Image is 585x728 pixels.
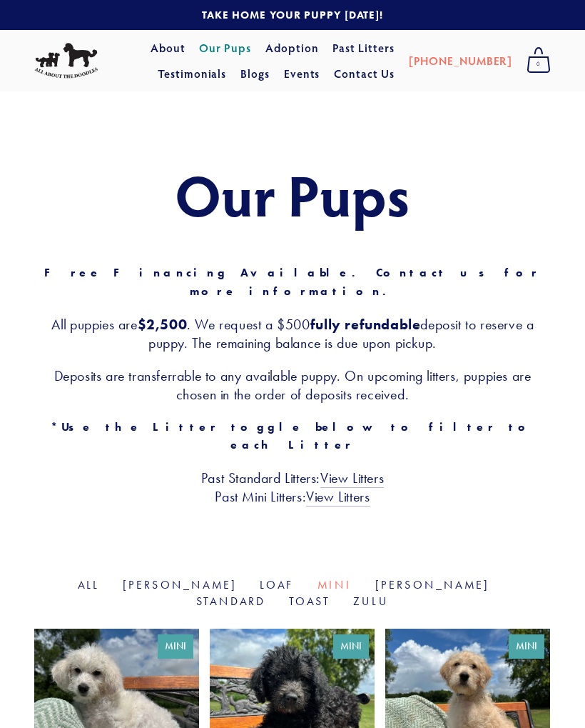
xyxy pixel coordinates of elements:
a: [PERSON_NAME] [123,578,238,592]
a: [PERSON_NAME] [375,578,490,592]
a: 0 items in cart [519,43,558,79]
img: All About The Doodles [34,43,98,78]
a: Mini [317,578,352,592]
a: [PHONE_NUMBER] [409,48,512,74]
span: 0 [526,55,551,74]
a: View Litters [320,469,384,488]
a: Standard [196,594,266,608]
h3: Past Standard Litters: Past Mini Litters: [34,469,551,506]
a: Past Litters [332,40,395,55]
strong: Free Financing Available. Contact us for more information. [44,266,552,298]
a: Events [284,61,320,86]
a: Zulu [353,594,389,608]
h3: All puppies are . We request a $500 deposit to reserve a puppy. The remaining balance is due upon... [34,315,551,352]
strong: *Use the Litter toggle below to filter to each Litter [51,420,546,452]
a: Loaf [260,578,294,592]
strong: fully refundable [310,316,421,333]
a: Toast [289,594,330,608]
a: View Litters [306,488,370,507]
a: Blogs [240,61,270,86]
h1: Our Pups [34,163,551,226]
a: Our Pups [199,35,251,61]
h3: Deposits are transferrable to any available puppy. On upcoming litters, puppies are chosen in the... [34,367,551,404]
a: Contact Us [334,61,395,86]
a: All [78,578,100,592]
strong: $2,500 [138,316,188,333]
a: About [151,35,185,61]
a: Testimonials [158,61,227,86]
a: Adoption [265,35,319,61]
